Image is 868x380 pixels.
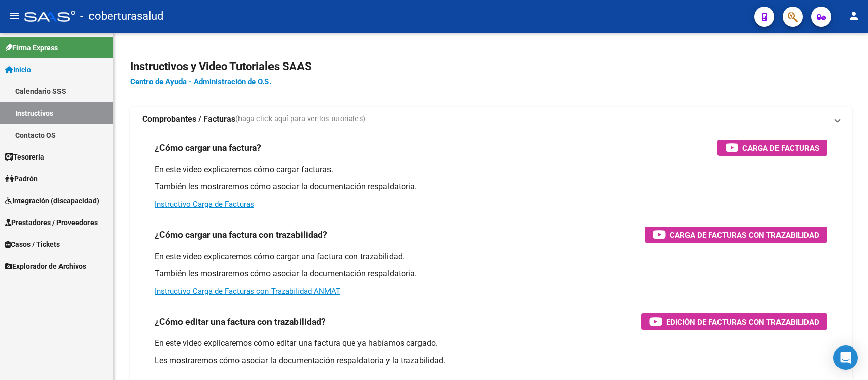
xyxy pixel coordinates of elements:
[130,77,271,86] a: Centro de Ayuda - Administración de O.S.
[5,261,86,272] span: Explorador de Archivos
[5,173,38,184] span: Padrón
[5,42,58,53] span: Firma Express
[8,10,20,22] mat-icon: menu
[833,345,858,370] div: Open Intercom Messenger
[5,64,31,75] span: Inicio
[142,114,235,125] strong: Comprobantes / Facturas
[670,229,819,241] span: Carga de Facturas con Trazabilidad
[155,355,827,366] p: Les mostraremos cómo asociar la documentación respaldatoria y la trazabilidad.
[155,314,326,329] h3: ¿Cómo editar una factura con trazabilidad?
[130,107,852,132] mat-expansion-panel-header: Comprobantes / Facturas(haga click aquí para ver los tutoriales)
[155,228,327,242] h3: ¿Cómo cargar una factura con trazabilidad?
[848,10,860,22] mat-icon: person
[155,287,340,296] a: Instructivo Carga de Facturas con Trazabilidad ANMAT
[641,313,827,330] button: Edición de Facturas con Trazabilidad
[80,5,163,27] span: - coberturasalud
[645,227,827,243] button: Carga de Facturas con Trazabilidad
[155,200,254,209] a: Instructivo Carga de Facturas
[235,114,365,125] span: (haga click aquí para ver los tutoriales)
[155,164,827,175] p: En este video explicaremos cómo cargar facturas.
[5,151,44,163] span: Tesorería
[155,268,827,279] p: También les mostraremos cómo asociar la documentación respaldatoria.
[666,315,819,328] span: Edición de Facturas con Trazabilidad
[155,251,827,262] p: En este video explicaremos cómo cargar una factura con trazabilidad.
[5,195,99,206] span: Integración (discapacidad)
[155,181,827,193] p: También les mostraremos cómo asociar la documentación respaldatoria.
[5,217,98,228] span: Prestadores / Proveedores
[155,338,827,349] p: En este video explicaremos cómo editar una factura que ya habíamos cargado.
[130,57,852,76] h2: Instructivos y Video Tutoriales SAAS
[155,141,261,155] h3: ¿Cómo cargar una factura?
[5,239,60,250] span: Casos / Tickets
[742,142,819,154] span: Carga de Facturas
[717,140,827,156] button: Carga de Facturas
